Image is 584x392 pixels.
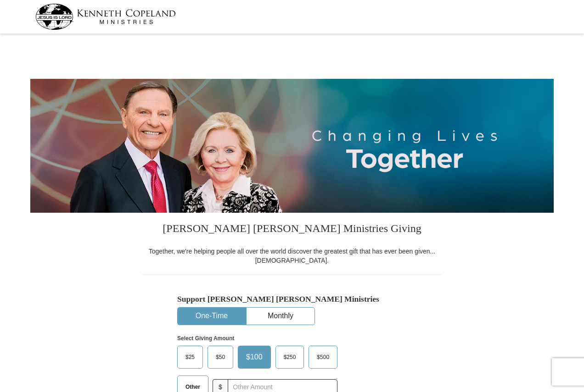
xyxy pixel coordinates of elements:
[279,350,301,364] span: $250
[211,350,230,364] span: $50
[247,308,314,325] button: Monthly
[177,335,234,342] strong: Select Giving Amount
[241,350,267,364] span: $100
[181,350,199,364] span: $25
[143,213,441,247] h3: [PERSON_NAME] [PERSON_NAME] Ministries Giving
[177,294,407,304] h5: Support [PERSON_NAME] [PERSON_NAME] Ministries
[178,308,246,325] button: One-Time
[143,247,441,265] div: Together, we're helping people all over the world discover the greatest gift that has ever been g...
[35,4,176,30] img: kcm-header-logo.svg
[312,350,334,364] span: $500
